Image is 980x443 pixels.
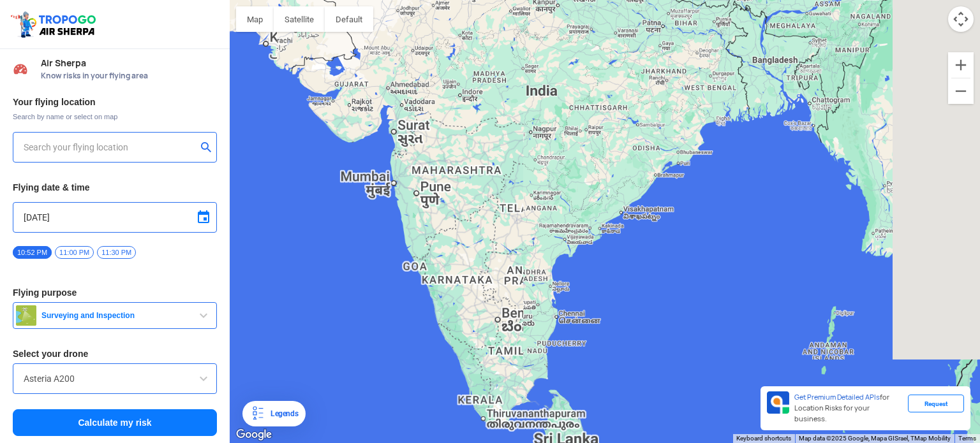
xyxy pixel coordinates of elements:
[97,246,136,259] span: 11:30 PM
[250,406,265,421] img: Legends
[55,246,94,259] span: 11:00 PM
[13,302,217,329] button: Surveying and Inspection
[41,71,217,81] span: Know risks in your flying area
[10,10,100,39] img: ic_tgdronemaps.svg
[13,98,217,106] h3: Your flying location
[41,58,217,68] span: Air Sherpa
[958,435,976,442] a: Terms
[799,435,951,442] span: Map data ©2025 Google, Mapa GISrael, TMap Mobility
[24,210,206,225] input: Select Date
[948,6,974,32] button: Map camera controls
[24,371,206,386] input: Search by name or Brand
[233,426,275,443] img: Google
[794,393,880,402] span: Get Premium Detailed APIs
[24,140,197,155] input: Search your flying location
[16,305,36,326] img: survey.png
[736,434,791,443] button: Keyboard shortcuts
[36,310,196,321] span: Surveying and Inspection
[13,288,217,297] h3: Flying purpose
[13,61,28,76] img: Risk Scores
[767,391,789,414] img: Premium APIs
[13,246,52,259] span: 10:52 PM
[13,183,217,192] h3: Flying date & time
[13,349,217,358] h3: Select your drone
[908,395,964,412] div: Request
[13,112,217,122] span: Search by name or select on map
[948,78,974,104] button: Zoom out
[274,6,325,32] button: Show satellite imagery
[948,52,974,78] button: Zoom in
[265,406,298,421] div: Legends
[233,426,275,443] a: Open this area in Google Maps (opens a new window)
[236,6,274,32] button: Show street map
[789,391,908,425] div: for Location Risks for your business.
[13,409,217,436] button: Calculate my risk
